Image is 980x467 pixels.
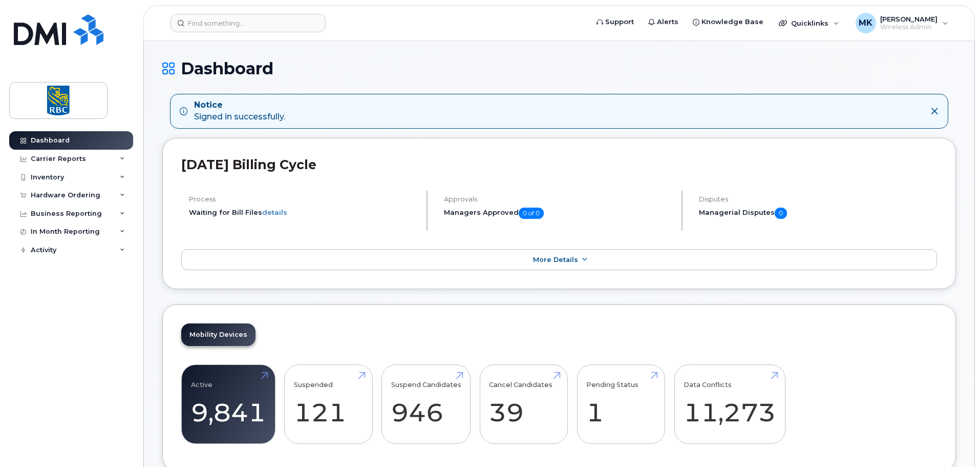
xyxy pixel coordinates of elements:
h2: [DATE] Billing Cycle [181,157,937,172]
h5: Managers Approved [444,208,673,219]
h4: Disputes [699,195,937,203]
h4: Approvals [444,195,673,203]
div: Signed in successfully. [194,99,285,123]
li: Waiting for Bill Files [189,208,418,217]
a: Suspended 121 [294,371,363,438]
a: Pending Status 1 [586,371,655,438]
span: 0 [775,208,787,219]
a: Mobility Devices [181,323,255,346]
a: details [262,208,287,216]
a: Active 9,841 [191,371,266,438]
span: More Details [533,256,578,263]
a: Suspend Candidates 946 [391,371,461,438]
span: 0 of 0 [519,208,544,219]
h1: Dashboard [162,59,956,77]
h4: Process [189,195,418,203]
strong: Notice [194,99,285,111]
a: Cancel Candidates 39 [489,371,558,438]
a: Data Conflicts 11,273 [684,371,776,438]
h5: Managerial Disputes [699,208,937,219]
